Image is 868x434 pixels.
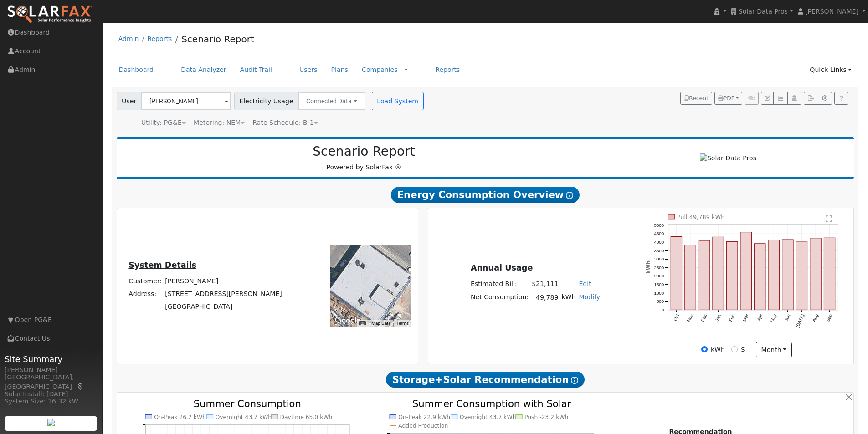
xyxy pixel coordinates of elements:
[252,119,318,126] span: Alias: HB1
[164,301,284,313] td: [GEOGRAPHIC_DATA]
[469,291,530,304] td: Net Consumption:
[233,61,279,78] a: Audit Trail
[164,287,284,300] td: [STREET_ADDRESS][PERSON_NAME]
[818,92,832,105] button: Settings
[731,346,738,352] input: $
[756,313,764,322] text: Apr
[164,275,284,287] td: [PERSON_NAME]
[787,92,801,105] button: Login As
[579,280,591,287] a: Edit
[654,240,664,245] text: 4000
[118,35,139,42] a: Admin
[47,419,55,426] img: retrieve
[714,313,722,322] text: Jan
[524,414,568,420] text: Push -23.2 kWh
[412,398,571,409] text: Summer Consumption with Solar
[147,35,172,42] a: Reports
[728,313,736,322] text: Feb
[805,8,858,15] span: [PERSON_NAME]
[654,291,664,296] text: 1000
[812,313,819,322] text: Aug
[657,299,664,304] text: 500
[834,92,848,105] a: Help Link
[396,321,409,326] a: Terms (opens in new tab)
[700,153,756,163] img: Solar Data Pros
[530,278,560,291] td: $21,111
[770,313,778,323] text: May
[127,275,164,287] td: Customer:
[671,237,682,310] rect: onclick=""
[530,291,560,304] td: 49,789
[234,92,298,110] span: Electricity Usage
[7,5,92,24] img: SolarFax
[654,256,664,261] text: 3000
[755,244,765,310] rect: onclick=""
[128,260,196,270] u: System Details
[372,92,424,110] button: Load System
[654,223,664,228] text: 5000
[761,92,774,105] button: Edit User
[824,238,835,310] rect: onclick=""
[784,313,792,322] text: Jun
[654,231,664,236] text: 4500
[769,240,780,310] rect: onclick=""
[194,118,245,128] div: Metering: NEM
[773,92,787,105] button: Multi-Series Graph
[362,66,398,73] a: Companies
[121,144,607,172] div: Powered by SolarFax ®
[673,313,680,322] text: Oct
[127,287,164,300] td: Address:
[740,232,751,310] rect: onclick=""
[471,263,533,272] u: Annual Usage
[796,241,807,310] rect: onclick=""
[298,92,365,110] button: Connected Data
[371,320,390,327] button: Map Data
[810,238,821,310] rect: onclick=""
[727,242,738,310] rect: onclick=""
[117,92,142,110] span: User
[398,423,448,429] text: Added Production
[803,61,858,78] a: Quick Links
[141,92,231,110] input: Select a User
[5,373,98,392] div: [GEOGRAPHIC_DATA], [GEOGRAPHIC_DATA]
[711,345,725,354] label: kWh
[654,248,664,253] text: 3500
[141,118,186,128] div: Utility: PG&E
[5,365,98,375] div: [PERSON_NAME]
[391,187,580,203] span: Energy Consumption Overview
[804,92,818,105] button: Export Interval Data
[293,61,324,78] a: Users
[126,144,602,159] h2: Scenario Report
[713,237,724,310] rect: onclick=""
[194,398,301,409] text: Summer Consumption
[654,282,664,287] text: 1500
[428,61,467,78] a: Reports
[154,414,206,420] text: On-Peak 26.2 kWh
[112,61,161,78] a: Dashboard
[686,313,694,323] text: Nov
[739,8,788,15] span: Solar Data Pros
[654,265,664,270] text: 2500
[333,315,363,327] a: Open this area in Google Maps (opens a new window)
[645,260,652,274] text: kWh
[215,414,272,420] text: Overnight 43.7 kWh
[560,291,577,304] td: kWh
[714,92,742,105] button: PDF
[460,414,516,420] text: Overnight 43.7 kWh
[685,245,696,310] rect: onclick=""
[386,372,585,388] span: Storage+Solar Recommendation
[566,192,573,199] i: Show Help
[571,377,578,384] i: Show Help
[699,240,710,310] rect: onclick=""
[174,61,233,78] a: Data Analyzer
[5,353,98,365] span: Site Summary
[5,397,98,406] div: System Size: 16.32 kW
[579,293,600,301] a: Modify
[782,240,793,310] rect: onclick=""
[741,345,745,354] label: $
[324,61,355,78] a: Plans
[333,315,363,327] img: Google
[680,92,712,105] button: Recent
[701,346,708,352] input: kWh
[795,313,806,328] text: [DATE]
